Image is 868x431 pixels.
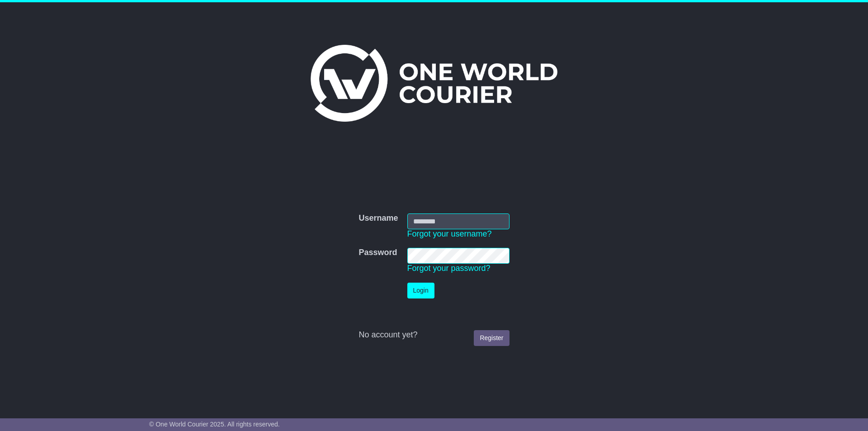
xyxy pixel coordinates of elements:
span: © One World Courier 2025. All rights reserved. [149,421,280,428]
label: Password [359,248,397,258]
label: Username [359,213,398,223]
a: Forgot your username? [407,229,492,238]
a: Register [474,330,509,346]
div: No account yet? [359,330,509,340]
a: Forgot your password? [407,264,491,273]
img: One World [311,45,557,122]
button: Login [407,283,434,298]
